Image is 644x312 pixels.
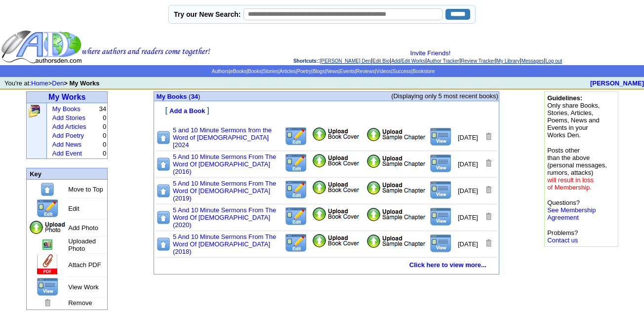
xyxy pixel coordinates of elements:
img: View this Title [430,234,452,253]
img: Add Photo [29,220,66,235]
img: Add/Remove Photo [312,154,361,168]
img: Click to add, upload, edit and remove all your books, stories, articles and poems. [28,104,41,118]
img: Move to top [40,182,55,197]
font: [DATE] [458,240,478,248]
a: 5 And 10 Minute Sermons From The Word Of [DEMOGRAPHIC_DATA] (2018) [173,233,276,255]
font: Only share Books, Stories, Articles, Poems, News and Events in your Works Den. [547,94,600,139]
font: Posts other than the above (personal messages, rumors, attacks) [547,147,607,191]
a: Add News [52,141,81,148]
a: 5 And 10 Minute Sermons From The Word Of [DEMOGRAPHIC_DATA] (2020) [173,206,276,229]
font: Remove [68,299,92,307]
a: 34 [191,93,198,100]
img: Add Attachment PDF [366,127,426,142]
a: Books [248,69,262,74]
font: 0 [103,123,106,130]
a: Click here to view more... [409,261,486,269]
font: View Work [68,283,99,291]
img: Move to top [156,156,171,172]
img: Add Attachment PDF [366,154,426,168]
font: 34 [99,105,106,113]
img: Add Attachment PDF [366,181,426,195]
img: shim.gif [324,274,328,278]
a: Den [52,79,64,87]
font: [DATE] [458,160,478,168]
img: Add/Remove Photo [312,180,361,195]
font: [DATE] [458,214,478,221]
img: Add Attachment [36,254,59,275]
img: Removes this Title [484,158,493,168]
img: Removes this Title [484,185,493,195]
a: [PERSON_NAME] Den [320,58,371,64]
img: Edit this Title [284,180,308,199]
a: Blogs [313,69,325,74]
a: [PERSON_NAME] [590,79,644,87]
font: ] [207,106,209,115]
img: Removes this Title [484,238,493,248]
a: Add Poetry [52,132,84,139]
a: Add Articles [52,123,86,130]
a: My Works [48,93,85,101]
font: Add a Book [169,107,205,115]
img: Edit this Title [284,207,308,226]
img: Add/Remove Photo [312,234,361,248]
img: View this Page [37,277,59,296]
img: shim.gif [155,270,158,273]
a: Events [340,69,355,74]
font: Edit [68,205,79,212]
font: You're at: > [4,79,100,87]
a: My Books [52,105,80,113]
a: Messages [522,58,544,64]
a: Videos [376,69,391,74]
a: Stories [263,69,278,74]
font: Problems? [547,229,578,244]
img: Edit this Title [284,127,308,146]
a: eBooks [230,69,246,74]
a: Authors [212,69,229,74]
a: Add Event [52,150,82,157]
font: Move to Top [68,186,103,193]
a: Poetry [297,69,311,74]
img: Add/Remove Photo [42,239,52,250]
img: Edit this Title [284,234,308,253]
a: Add a Book [169,106,205,115]
span: Shortcuts: [293,58,318,64]
a: Success [393,69,411,74]
img: Add/Remove Photo [312,127,361,141]
a: 5 and 10 Minute Sermons from the Word of [DEMOGRAPHIC_DATA] [2024 [173,126,272,149]
label: Try our New Search: [174,10,241,18]
img: Move to top [156,183,171,198]
a: Edit Bio [372,58,389,64]
font: 0 [103,132,106,139]
font: Add Photo [68,224,98,232]
img: View this Title [430,181,452,199]
img: Move to top [156,210,171,225]
img: shim.gif [155,120,158,124]
img: Remove this Page [43,298,52,308]
font: [DATE] [458,134,478,141]
img: Edit this Title [284,154,308,173]
img: Add/Remove Photo [312,207,361,221]
font: 0 [103,141,106,148]
a: Log out [546,58,562,64]
a: Review Tracker [461,58,495,64]
b: Guidelines: [547,94,582,102]
font: Questions? [547,199,596,221]
font: [ [165,106,167,115]
font: Uploaded Photo [68,237,96,252]
a: Author Tracker [427,58,459,64]
a: Articles [280,69,296,74]
span: ) [198,93,200,100]
b: > My Works [64,79,99,87]
font: Attach PDF [68,261,101,269]
img: Removes this Title [484,212,493,221]
a: Add Stories [52,114,85,121]
img: Add Attachment PDF [366,207,426,222]
img: View this Title [430,207,452,226]
a: My Books [157,92,187,100]
a: Invite Friends! [410,49,451,57]
a: Bookstore [412,69,435,74]
a: See Membership Agreement [547,206,596,221]
font: 0 [103,150,106,157]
